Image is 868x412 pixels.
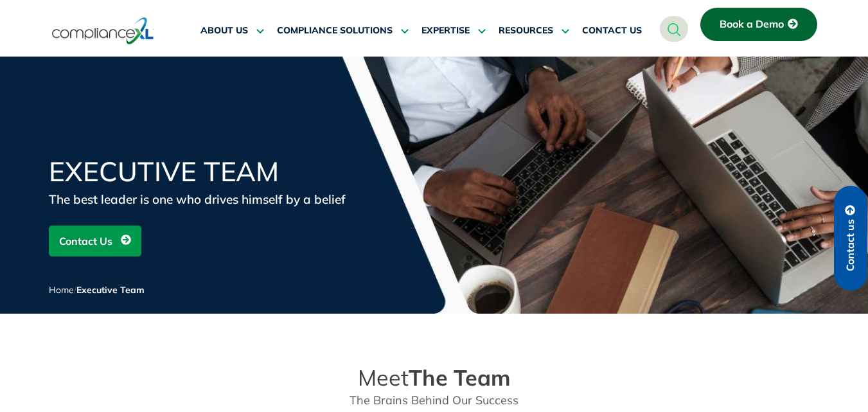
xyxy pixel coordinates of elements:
[582,25,642,37] span: CONTACT US
[200,25,248,37] span: ABOUT US
[277,25,393,37] span: COMPLIANCE SOLUTIONS
[49,190,357,208] div: The best leader is one who drives himself by a belief
[720,19,784,30] span: Book a Demo
[421,25,470,37] span: EXPERTISE
[49,284,74,296] a: Home
[200,15,264,46] a: ABOUT US
[700,8,817,41] a: Book a Demo
[845,219,856,271] span: Contact us
[55,365,813,391] h2: Meet
[660,16,688,42] a: navsearch-button
[59,229,112,253] span: Contact Us
[409,364,511,391] strong: The Team
[834,186,867,291] a: Contact us
[52,16,154,46] img: logo-one.svg
[582,15,642,46] a: CONTACT US
[49,284,145,296] span: /
[76,284,145,296] span: Executive Team
[421,15,486,46] a: EXPERTISE
[55,393,813,408] p: The Brains Behind Our Success
[49,226,141,256] a: Contact Us
[277,15,409,46] a: COMPLIANCE SOLUTIONS
[49,158,357,185] h1: Executive Team
[499,15,569,46] a: RESOURCES
[499,25,553,37] span: RESOURCES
